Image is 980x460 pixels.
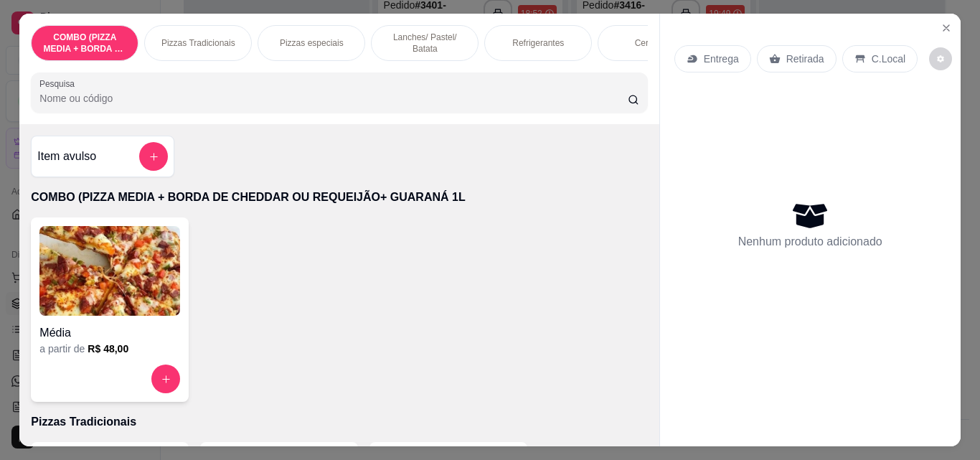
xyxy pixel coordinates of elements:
[39,226,180,316] img: product-image
[280,37,344,49] p: Pizzas especiais
[704,52,739,66] p: Entrega
[31,413,647,431] p: Pizzas Tradicionais
[39,342,180,356] div: a partir de
[161,37,235,49] p: Pizzas Tradicionais
[786,52,824,66] p: Retirada
[88,342,128,356] h6: R$ 48,00
[151,365,180,393] button: increase-product-quantity
[738,233,882,250] p: Nenhum produto adicionado
[512,37,564,49] p: Refrigerantes
[43,32,126,55] p: COMBO (PIZZA MEDIA + BORDA DE CHEDDAR OU REQUEIJÃO+ GUARANÁ 1L
[139,142,168,171] button: add-separate-item
[872,52,905,66] p: C.Local
[929,47,952,70] button: decrease-product-quantity
[635,37,669,49] p: Cervejas
[39,78,80,90] label: Pesquisa
[383,32,466,55] p: Lanches/ Pastel/ Batata
[37,148,96,165] h4: Item avulso
[31,189,647,206] p: COMBO (PIZZA MEDIA + BORDA DE CHEDDAR OU REQUEIJÃO+ GUARANÁ 1L
[39,324,180,342] h4: Média
[39,91,628,105] input: Pesquisa
[935,17,958,39] button: Close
